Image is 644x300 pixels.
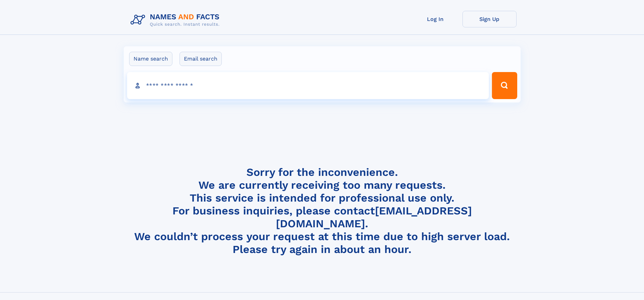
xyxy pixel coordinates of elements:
[408,11,462,27] a: Log In
[127,72,489,99] input: search input
[180,52,222,66] label: Email search
[462,11,517,27] a: Sign Up
[276,204,472,230] a: [EMAIL_ADDRESS][DOMAIN_NAME]
[492,72,517,99] button: Search Button
[129,52,172,66] label: Name search
[128,166,517,256] h4: Sorry for the inconvenience. We are currently receiving too many requests. This service is intend...
[128,11,225,29] img: Logo Names and Facts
